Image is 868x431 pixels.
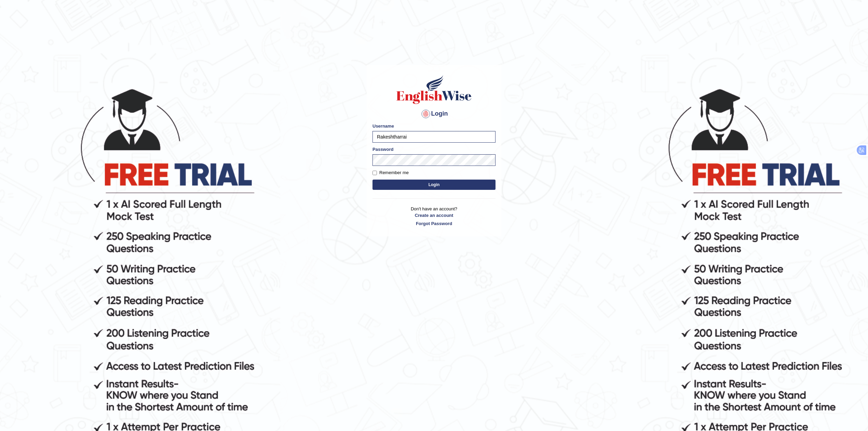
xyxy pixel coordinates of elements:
a: Forgot Password [372,220,496,227]
p: Don't have an account? [372,206,496,227]
img: Logo of English Wise sign in for intelligent practice with AI [395,74,473,105]
label: Username [372,123,394,129]
a: Create an account [372,212,496,219]
input: Remember me [372,171,377,175]
button: Login [372,180,496,190]
label: Remember me [372,169,409,176]
label: Password [372,146,393,153]
h4: Login [372,108,496,119]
